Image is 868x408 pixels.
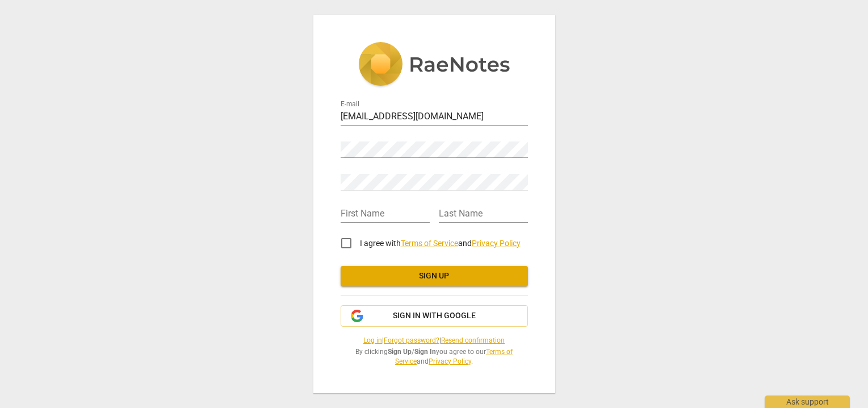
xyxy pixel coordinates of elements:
[388,348,412,356] b: Sign Up
[441,336,505,344] a: Resend confirmation
[393,310,476,322] span: Sign in with Google
[765,395,850,408] div: Ask support
[341,101,359,108] label: E-mail
[472,239,521,248] a: Privacy Policy
[395,348,513,365] a: Terms of Service
[350,270,519,282] span: Sign up
[363,336,382,344] a: Log in
[384,336,439,344] a: Forgot password?
[401,239,458,248] a: Terms of Service
[341,305,528,327] button: Sign in with Google
[429,357,471,365] a: Privacy Policy
[414,348,436,356] b: Sign In
[360,239,521,248] span: I agree with and
[358,42,510,89] img: 5ac2273c67554f335776073100b6d88f.svg
[341,347,528,366] span: By clicking / you agree to our and .
[341,336,528,345] span: | |
[341,266,528,286] button: Sign up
